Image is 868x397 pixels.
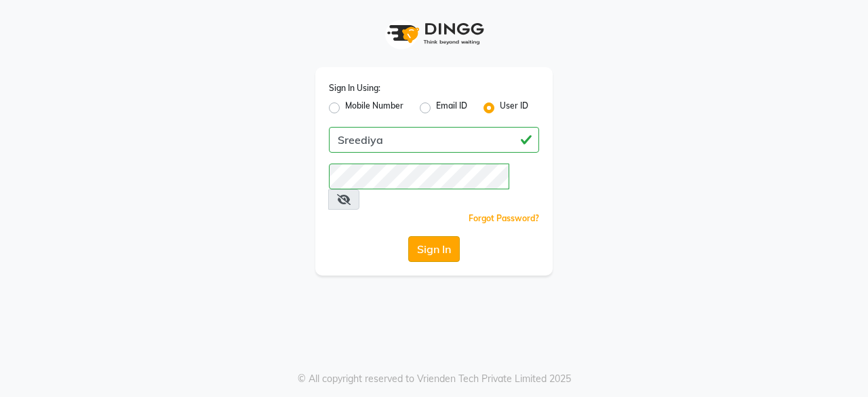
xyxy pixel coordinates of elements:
[380,14,488,54] img: logo1.svg
[329,127,539,153] input: Username
[329,164,509,189] input: Username
[408,236,460,262] button: Sign In
[436,100,467,116] label: Email ID
[469,213,539,223] a: Forgot Password?
[329,82,380,94] label: Sign In Using:
[500,100,528,116] label: User ID
[345,100,403,116] label: Mobile Number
